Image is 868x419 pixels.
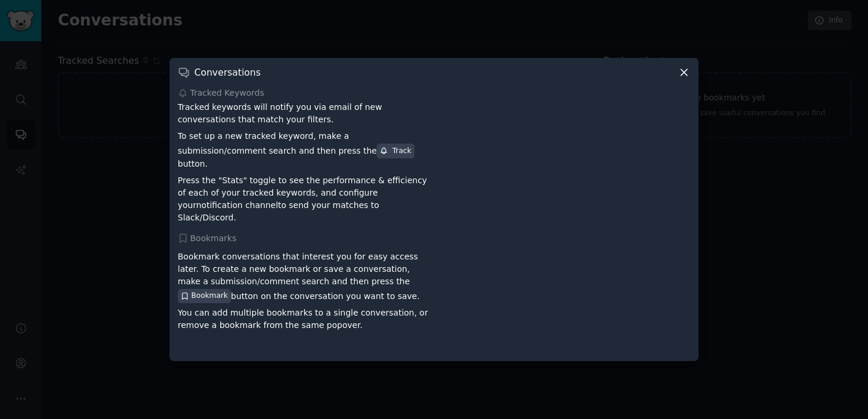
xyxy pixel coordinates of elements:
iframe: YouTube video player [438,246,690,353]
p: You can add multiple bookmarks to a single conversation, or remove a bookmark from the same popover. [178,307,430,332]
span: Bookmark [191,291,228,301]
p: Tracked keywords will notify you via email of new conversations that match your filters. [178,101,430,126]
p: Press the "Stats" toggle to see the performance & efficiency of each of your tracked keywords, an... [178,174,430,224]
p: To set up a new tracked keyword, make a submission/comment search and then press the button. [178,130,430,170]
p: Bookmark conversations that interest you for easy access later. To create a new bookmark or save ... [178,251,430,303]
h3: Conversations [194,66,260,79]
a: notification channel [196,200,278,210]
div: Track [380,146,411,157]
div: Tracked Keywords [178,87,690,99]
div: Bookmarks [178,232,690,245]
iframe: YouTube video player [438,101,690,207]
